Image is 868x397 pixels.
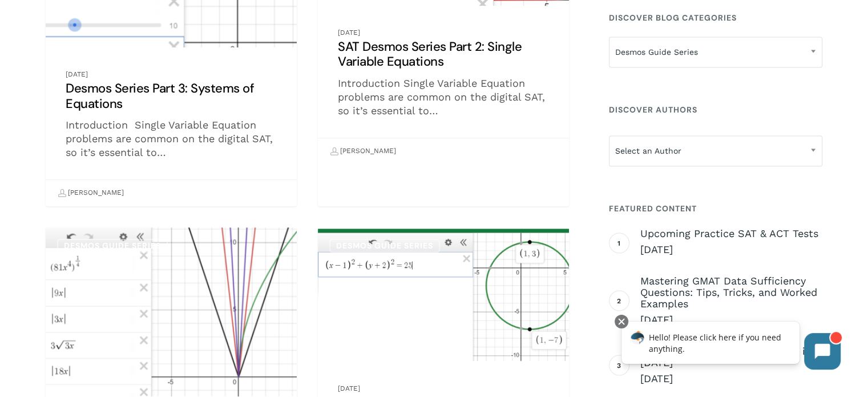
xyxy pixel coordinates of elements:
[330,142,396,161] a: [PERSON_NAME]
[609,8,822,29] h4: Discover Blog Categories
[329,239,440,252] a: Desmos Guide Series
[58,183,124,203] a: [PERSON_NAME]
[609,199,822,219] h4: Featured Content
[609,41,822,65] span: Desmos Guide Series
[609,136,822,167] span: Select an Author
[640,372,822,386] span: [DATE]
[640,243,822,256] span: [DATE]
[57,239,168,252] a: Desmos Guide Series
[609,139,822,163] span: Select an Author
[640,346,822,386] a: Changes are Coming to the ACT in [DATE] [DATE]
[640,228,822,239] span: Upcoming Practice SAT & ACT Tests
[609,100,822,121] h4: Discover Authors
[609,312,852,381] iframe: Chatbot
[640,275,822,310] span: Mastering GMAT Data Sufficiency Questions: Tips, Tricks, and Worked Examples
[640,228,822,256] a: Upcoming Practice SAT & ACT Tests [DATE]
[609,37,822,68] span: Desmos Guide Series
[640,275,822,327] a: Mastering GMAT Data Sufficiency Questions: Tips, Tricks, and Worked Examples [DATE]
